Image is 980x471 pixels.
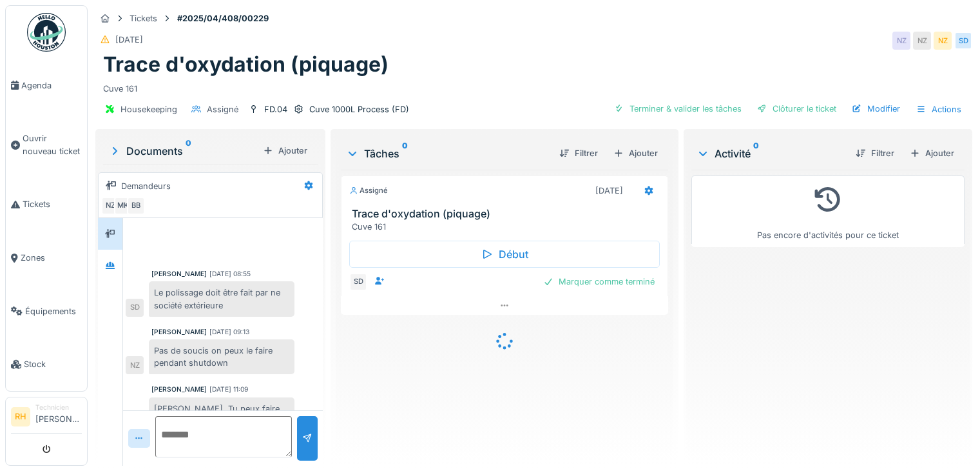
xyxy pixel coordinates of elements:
div: MK [114,197,132,215]
span: Zones [21,252,82,264]
img: Badge_color-CXgf-gQk.svg [27,13,66,52]
div: SD [126,299,144,317]
a: Tickets [6,178,87,232]
sup: 0 [186,143,191,159]
a: RH Technicien[PERSON_NAME] [11,403,82,434]
div: NZ [913,32,931,50]
div: [DATE] 09:13 [209,327,249,337]
div: [PERSON_NAME] [151,385,207,394]
div: Tâches [346,146,549,161]
strong: #2025/04/408/00229 [172,12,274,25]
div: Filtrer [554,145,603,162]
div: Pas encore d'activités pour ce ticket [700,181,956,241]
div: Cuve 161 [352,221,662,233]
div: Actions [910,100,967,119]
li: [PERSON_NAME] [35,403,82,430]
div: Technicien [35,403,82,412]
div: Documents [108,143,258,159]
div: Début [349,241,660,268]
div: BB [127,197,145,215]
span: Équipements [25,305,82,317]
a: Agenda [6,59,87,112]
span: Tickets [23,198,82,210]
div: Filtrer [850,145,899,162]
div: NZ [126,356,144,374]
div: SD [954,32,972,50]
div: [PERSON_NAME] [151,327,207,337]
div: Le polissage doit être fait par ne société extérieure [149,281,294,316]
div: Clôturer le ticket [752,100,841,117]
li: RH [11,407,30,426]
h1: Trace d'oxydation (piquage) [103,52,389,77]
sup: 0 [402,146,408,161]
div: Ajouter [258,142,312,159]
span: Stock [24,358,82,370]
div: [PERSON_NAME] [151,269,207,279]
div: Cuve 161 [103,77,965,95]
div: Housekeeping [120,103,177,115]
div: [DATE] 11:09 [209,385,248,394]
div: Activité [697,146,845,161]
div: Marquer comme terminé [538,273,660,290]
div: Assigné [349,185,388,196]
div: FD.04 [264,103,287,115]
div: SD [349,273,367,291]
div: [DATE] [115,34,143,46]
div: Ajouter [905,145,959,162]
h3: Trace d'oxydation (piquage) [352,208,662,220]
div: Assigné [207,103,238,115]
div: Tickets [130,12,157,25]
div: Modifier [847,100,905,117]
div: NZ [934,32,952,50]
div: Cuve 1000L Process (FD) [309,103,409,115]
div: Demandeurs [121,180,171,192]
sup: 0 [753,146,759,161]
div: [PERSON_NAME], Tu peux faire une photo et la communiquer dans HS et BBA [149,397,294,445]
span: Ouvrir nouveau ticket [23,132,82,157]
div: Terminer & valider les tâches [609,100,747,117]
a: Zones [6,231,87,285]
div: Ajouter [608,145,663,162]
div: NZ [101,197,119,215]
a: Stock [6,338,87,392]
div: [DATE] [595,185,623,197]
a: Équipements [6,285,87,338]
div: [DATE] 08:55 [209,269,251,279]
div: Pas de soucis on peux le faire pendant shutdown [149,339,294,374]
span: Agenda [21,79,82,92]
a: Ouvrir nouveau ticket [6,112,87,178]
div: NZ [892,32,910,50]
